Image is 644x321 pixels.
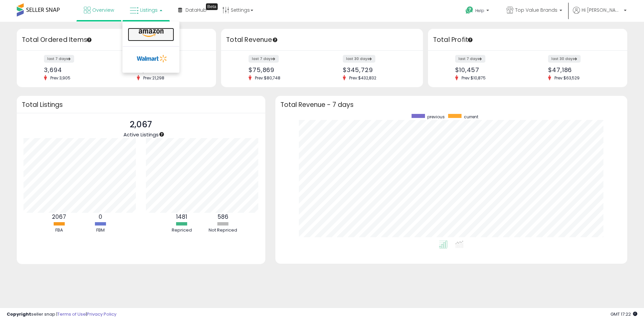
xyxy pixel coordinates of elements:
[343,55,375,63] label: last 30 days
[140,75,168,81] span: Prev: 21,298
[99,213,102,221] b: 0
[252,75,284,81] span: Prev: $80,748
[455,66,523,73] div: $10,457
[548,55,581,63] label: last 30 days
[458,75,489,81] span: Prev: $10,875
[226,35,418,45] h3: Total Revenue
[80,227,120,234] div: FBM
[460,1,496,22] a: Help
[123,131,159,138] span: Active Listings
[86,37,92,43] div: Tooltip anchor
[455,55,485,63] label: last 7 days
[140,7,158,13] span: Listings
[47,75,74,81] span: Prev: 3,905
[185,7,207,13] span: DataHub
[427,114,445,120] span: previous
[475,8,484,13] span: Help
[162,227,202,234] div: Repriced
[218,213,228,221] b: 586
[582,7,622,13] span: Hi [PERSON_NAME]
[249,66,317,73] div: $75,869
[39,227,79,234] div: FBA
[573,7,627,22] a: Hi [PERSON_NAME]
[280,102,622,107] h3: Total Revenue - 7 days
[272,37,278,43] div: Tooltip anchor
[464,114,478,120] span: current
[465,6,474,14] i: Get Help
[249,55,279,63] label: last 7 days
[176,213,187,221] b: 1481
[206,3,218,10] div: Tooltip anchor
[92,7,114,13] span: Overview
[515,7,557,13] span: Top Value Brands
[548,66,615,73] div: $47,186
[433,35,622,45] h3: Total Profit
[44,55,74,63] label: last 7 days
[44,66,111,73] div: 3,694
[551,75,583,81] span: Prev: $63,529
[137,66,204,73] div: 16,908
[159,131,165,137] div: Tooltip anchor
[22,35,211,45] h3: Total Ordered Items
[343,66,411,73] div: $345,729
[52,213,66,221] b: 2067
[203,227,243,234] div: Not Repriced
[22,102,260,107] h3: Total Listings
[123,118,159,131] p: 2,067
[467,37,473,43] div: Tooltip anchor
[346,75,380,81] span: Prev: $432,832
